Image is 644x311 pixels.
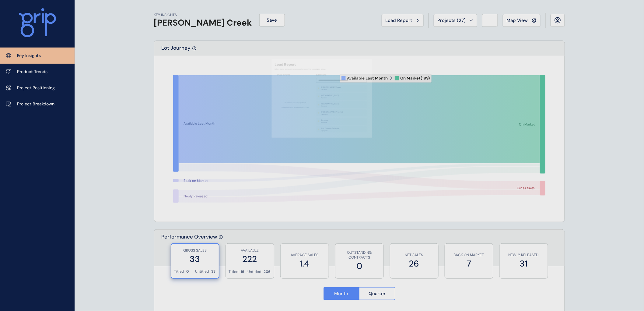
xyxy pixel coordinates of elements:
[503,14,541,27] button: Map View
[229,269,239,274] p: Titled
[284,253,326,258] p: AVERAGE SALES
[434,14,477,27] button: Projects (27)
[195,269,209,274] p: Untitled
[503,258,545,270] label: 31
[241,269,245,274] p: 16
[229,248,271,253] p: AVAILABLE
[382,14,424,27] button: Load Report
[154,12,252,18] p: KEY INSIGHTS
[154,18,252,28] h1: [PERSON_NAME] Creek
[17,85,55,91] p: Project Positioning
[359,287,395,300] button: Quarter
[393,253,435,258] p: NET SALES
[448,253,490,258] p: BACK ON MARKET
[259,14,285,27] button: Save
[17,53,41,59] p: Key Insights
[338,260,380,272] label: 0
[248,269,262,274] p: Untitled
[174,253,216,265] label: 33
[386,17,412,23] span: Load Report
[334,291,348,297] span: Month
[229,253,271,265] label: 222
[393,258,435,270] label: 26
[174,269,184,274] p: Titled
[503,253,545,258] p: NEWLY RELEASED
[174,248,216,253] p: GROSS SALES
[324,287,359,300] button: Month
[162,233,217,266] p: Performance Overview
[264,269,271,274] p: 206
[17,69,47,75] p: Product Trends
[212,269,216,274] p: 33
[162,44,191,56] p: Lot Journey
[438,17,466,23] span: Projects ( 27 )
[284,258,326,270] label: 1.4
[17,101,54,107] p: Project Breakdown
[187,269,189,274] p: 0
[369,291,386,297] span: Quarter
[448,258,490,270] label: 7
[267,17,277,23] span: Save
[338,250,380,260] p: OUTSTANDING CONTRACTS
[507,17,528,23] span: Map View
